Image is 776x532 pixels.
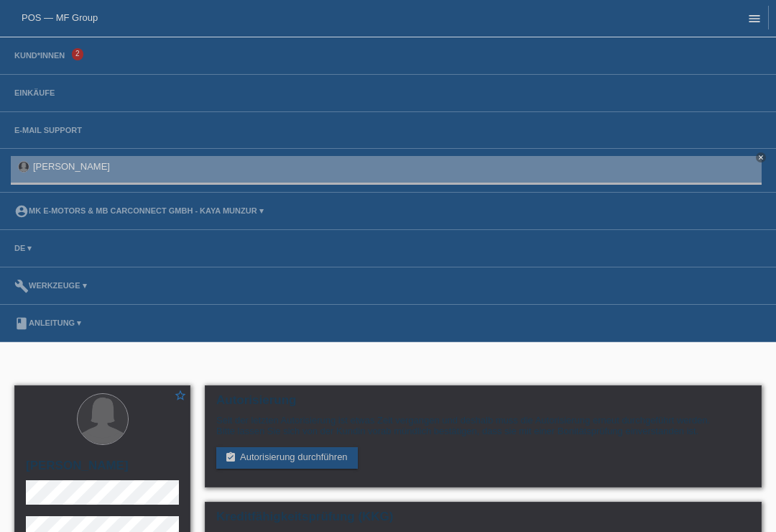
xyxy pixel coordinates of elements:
[740,14,769,22] a: menu
[7,51,72,60] a: Kund*innen
[216,510,750,531] h2: Kreditfähigkeitsprüfung (KKG)
[14,316,29,331] i: book
[757,154,765,161] i: close
[216,447,358,469] a: assignment_turned_inAutorisierung durchführen
[7,126,89,134] a: E-Mail Support
[7,206,271,215] a: account_circleMK E-MOTORS & MB CarConnect GmbH - Kaya Munzur ▾
[216,415,750,436] div: Seit der letzten Autorisierung ist etwas Zeit vergangen und deshalb muss die Autorisierung erneut...
[22,12,98,23] a: POS — MF Group
[14,204,29,219] i: account_circle
[7,281,94,290] a: buildWerkzeuge ▾
[7,88,62,97] a: Einkäufe
[26,459,179,480] h2: [PERSON_NAME]
[174,389,187,402] i: star_border
[747,12,762,26] i: menu
[33,161,110,172] a: [PERSON_NAME]
[72,48,83,60] span: 2
[225,451,236,463] i: assignment_turned_in
[7,318,88,327] a: bookAnleitung ▾
[174,389,187,404] a: star_border
[14,279,29,293] i: build
[756,152,766,162] a: close
[216,393,750,415] h2: Autorisierung
[7,244,39,252] a: DE ▾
